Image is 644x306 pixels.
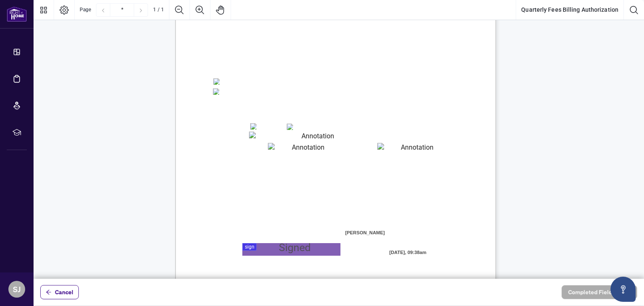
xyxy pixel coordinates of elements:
span: SJ [13,283,21,295]
button: Open asap [610,277,636,302]
button: Cancel [40,285,79,299]
button: Completed Fields 0 of 1 [561,285,637,299]
span: Cancel [55,285,73,299]
img: logo [7,6,27,22]
span: arrow-left [46,289,52,295]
